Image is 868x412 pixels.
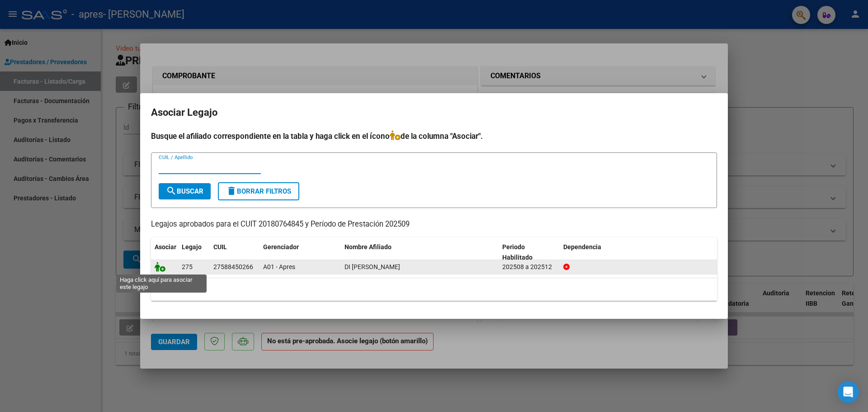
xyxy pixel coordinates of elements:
span: Nombre Afiliado [344,243,392,251]
div: 1 registros [151,278,717,301]
span: Gerenciador [263,243,299,251]
button: Buscar [159,183,211,199]
span: Periodo Habilitado [502,243,533,261]
datatable-header-cell: Legajo [178,237,210,267]
span: Dependencia [563,243,601,251]
mat-icon: delete [226,185,237,196]
button: Borrar Filtros [218,182,299,200]
datatable-header-cell: Asociar [151,237,178,267]
datatable-header-cell: Nombre Afiliado [341,237,499,267]
h2: Asociar Legajo [151,104,717,121]
div: 27588450266 [213,262,253,272]
span: CUIL [213,243,227,251]
mat-icon: search [166,185,177,196]
h4: Busque el afiliado correspondiente en la tabla y haga click en el ícono de la columna "Asociar". [151,130,717,142]
p: Legajos aprobados para el CUIT 20180764845 y Período de Prestación 202509 [151,219,717,230]
span: 275 [182,263,193,270]
datatable-header-cell: Periodo Habilitado [499,237,560,267]
span: DI BARTOLO JAZMIN MIRELLA [344,263,400,270]
span: A01 - Apres [263,263,295,270]
datatable-header-cell: CUIL [210,237,259,267]
span: Asociar [155,243,176,251]
div: 202508 a 202512 [502,262,556,272]
datatable-header-cell: Dependencia [560,237,717,267]
span: Legajo [182,243,202,251]
div: Open Intercom Messenger [837,381,859,403]
span: Buscar [166,187,203,195]
datatable-header-cell: Gerenciador [259,237,341,267]
span: Borrar Filtros [226,187,291,195]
